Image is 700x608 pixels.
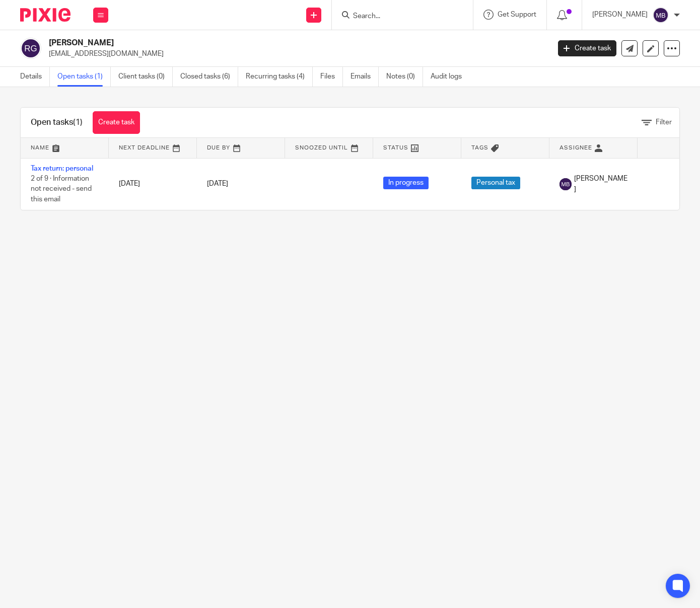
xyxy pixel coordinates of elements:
a: Audit logs [431,67,469,87]
a: Emails [351,67,379,87]
input: Search [352,12,443,21]
h1: Open tasks [31,117,83,128]
span: [DATE] [207,180,228,187]
a: Notes (0) [386,67,423,87]
span: Status [383,145,408,150]
span: [PERSON_NAME] [574,174,627,194]
p: [PERSON_NAME] [592,10,648,20]
img: svg%3E [20,38,41,59]
img: Pixie [20,8,71,22]
span: In progress [383,177,429,189]
span: Personal tax [471,177,520,189]
span: (1) [73,118,83,126]
a: Client tasks (0) [118,67,173,87]
img: svg%3E [559,178,572,190]
p: [EMAIL_ADDRESS][DOMAIN_NAME] [49,49,543,59]
span: Snoozed Until [295,145,348,150]
a: Closed tasks (6) [180,67,238,87]
a: Details [20,67,50,87]
span: Filter [656,119,672,126]
a: Open tasks (1) [57,67,111,87]
span: Tags [471,145,488,150]
span: 2 of 9 · Information not received - send this email [31,175,92,203]
td: [DATE] [109,158,197,210]
h2: [PERSON_NAME] [49,38,444,48]
span: Get Support [498,11,536,18]
a: Create task [93,111,140,134]
a: Files [320,67,343,87]
a: Create task [558,40,616,56]
a: Tax return: personal [31,165,93,172]
a: Recurring tasks (4) [246,67,313,87]
img: svg%3E [653,7,669,23]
